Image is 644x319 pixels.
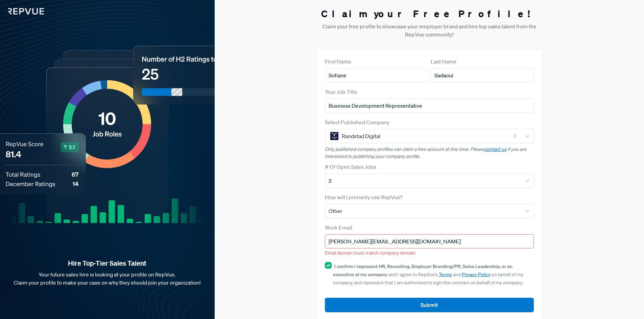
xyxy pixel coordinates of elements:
span: and I agree to RepVue’s and on behalf of my company, and represent that I am authorized to sign t... [333,263,523,286]
label: First Name [325,57,351,65]
strong: Hire Top-Tier Sales Talent [11,259,204,268]
label: Work Email [325,223,352,232]
label: # Of Open Sales Jobs [325,163,376,171]
span: Email domain must match company domain [325,250,415,256]
a: Terms [439,271,452,277]
p: Your future sales hire is looking at your profile on RepVue. Claim your profile to make your case... [11,270,204,287]
label: Last Name [431,57,456,65]
input: First Name [325,68,428,82]
input: Email [325,234,534,248]
button: Submit [325,298,534,312]
a: contact us [484,146,506,152]
label: How will I primarily use RepVue? [325,193,403,201]
input: Last Name [431,68,534,82]
h3: Claim your Free Profile! [317,8,542,20]
label: Your Job Title [325,88,357,96]
strong: I confirm I represent HR, Recruiting, Employer Branding/PR, Sales Leadership, or an executive at ... [333,263,512,277]
input: Title [325,99,534,113]
p: Only published company profiles can claim a free account at this time. Please if you are interest... [325,146,534,160]
p: Claim your free profile to showcase your employer brand and hire top sales talent from the RepVue... [317,22,542,38]
label: Select Published Company [325,118,389,126]
a: Privacy Policy [462,271,491,277]
img: Randstad Digital [330,132,338,140]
